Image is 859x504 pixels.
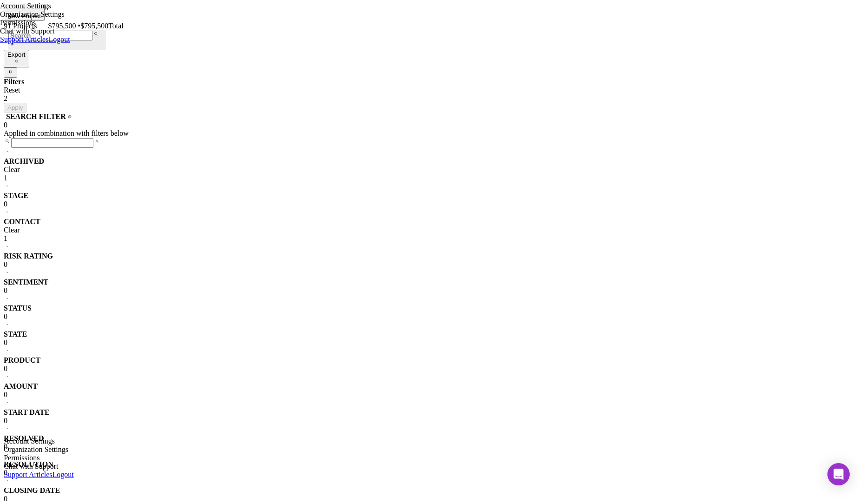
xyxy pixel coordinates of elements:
[4,252,53,260] b: RISK RATING
[4,218,40,226] b: CONTACT
[4,434,44,443] b: RESOLVED
[4,338,855,347] div: 0
[7,51,26,58] div: Export
[4,382,38,391] b: AMOUNT
[4,86,855,94] div: Reset
[4,486,60,495] b: CLOSING DATE
[4,260,855,269] div: 0
[4,121,855,129] div: 0
[4,304,32,312] b: STATUS
[48,35,70,43] a: Logout
[4,454,74,462] div: Permissions
[4,437,74,445] div: Account Settings
[4,445,74,454] div: Organization Settings
[4,129,855,138] div: Applied in combination with filters below
[4,192,28,200] b: STAGE
[4,226,855,234] div: Clear
[4,417,855,425] div: 0
[827,463,850,485] div: Open Intercom Messenger
[6,113,66,121] b: SEARCH FILTER
[4,408,50,417] b: START DATE
[4,103,26,113] button: Apply
[4,471,52,478] a: Support Articles
[4,21,855,30] div: 91 Projects • $795,500 Total
[4,365,855,373] div: 0
[4,200,855,208] div: 0
[4,157,44,166] b: ARCHIVED
[4,78,24,86] b: Filters
[4,174,855,182] div: 1
[4,391,855,399] div: 0
[7,104,23,111] div: Apply
[4,469,855,477] div: 0
[4,50,29,67] button: Export
[4,94,855,103] div: 2
[4,312,855,321] div: 0
[4,495,855,503] div: 0
[4,234,855,243] div: 1
[4,166,855,174] div: Clear
[4,278,48,286] b: SENTIMENT
[52,471,74,478] a: Logout
[4,356,40,365] b: PRODUCT
[4,286,855,295] div: 0
[4,330,27,338] b: STATE
[4,462,74,471] div: Chat with Support
[4,443,855,451] div: 0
